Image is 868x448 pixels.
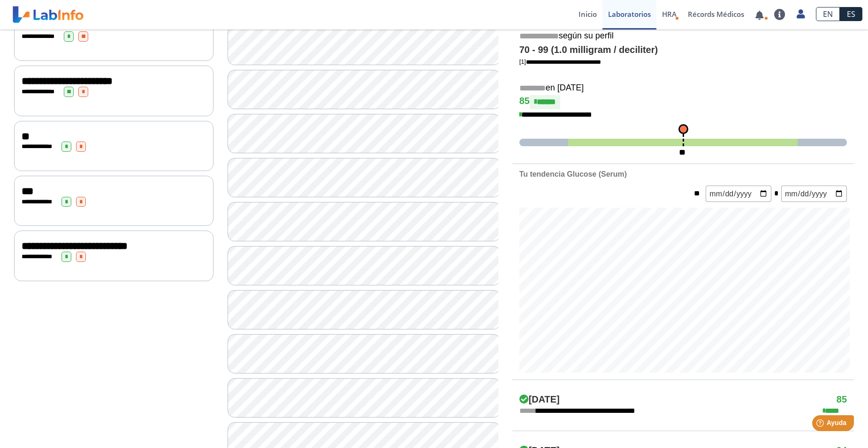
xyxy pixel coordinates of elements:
[519,170,627,178] b: Tu tendencia Glucose (Serum)
[519,83,847,94] h5: en [DATE]
[784,411,858,438] iframe: Help widget launcher
[519,45,847,56] h4: 70 - 99 (1.0 milligram / deciliter)
[519,31,847,42] h5: según su perfil
[662,9,677,19] span: HRA
[837,394,847,405] h4: 85
[519,95,847,109] h4: 85
[840,7,862,21] a: ES
[519,58,601,65] a: [1]
[519,394,560,405] h4: [DATE]
[781,186,847,202] input: mm/dd/yyyy
[706,186,771,202] input: mm/dd/yyyy
[816,7,840,21] a: EN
